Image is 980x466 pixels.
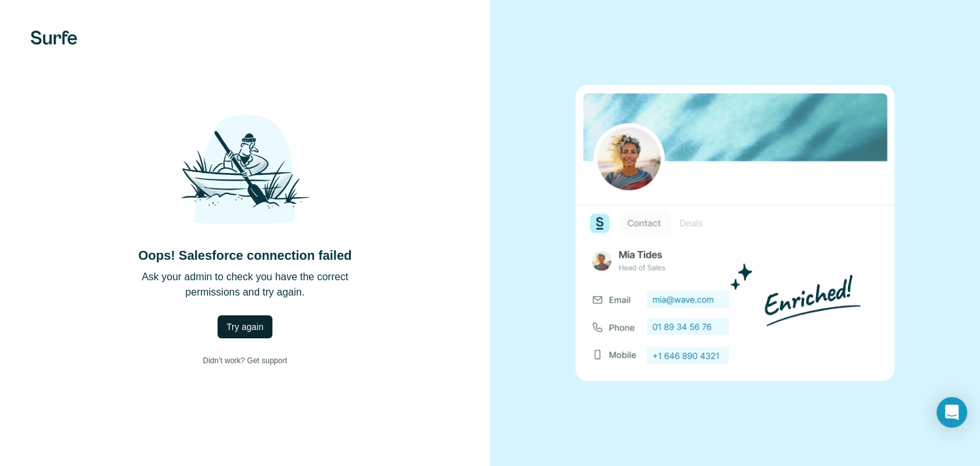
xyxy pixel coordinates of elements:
[31,31,77,45] img: Surfe's logo
[142,269,348,300] p: Ask your admin to check you have the correct permissions and try again.
[226,320,264,333] span: Try again
[575,85,895,380] img: none image
[168,93,322,246] img: Shaka Illustration
[138,246,352,264] h4: Oops! Salesforce connection failed
[218,315,272,338] button: Try again
[193,349,297,373] a: Didn’t work? Get support
[937,397,967,428] div: Open Intercom Messenger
